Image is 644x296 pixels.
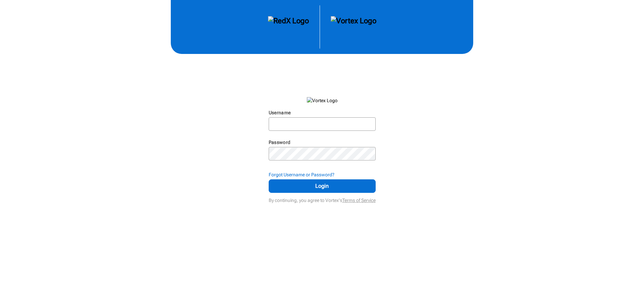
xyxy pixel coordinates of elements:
div: By continuing, you agree to Vortex's [269,194,376,204]
img: Vortex Logo [331,16,376,38]
img: RedX Logo [268,16,309,38]
button: Login [269,179,376,193]
a: Terms of Service [342,198,376,203]
strong: Forgot Username or Password? [269,172,334,177]
label: Password [269,140,291,145]
span: Login [277,182,367,190]
img: Vortex Logo [307,97,338,104]
div: Forgot Username or Password? [269,171,376,178]
label: Username [269,110,291,115]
